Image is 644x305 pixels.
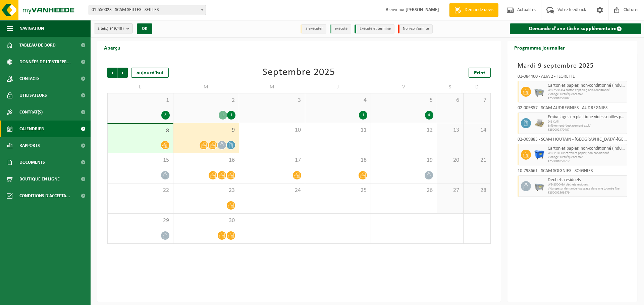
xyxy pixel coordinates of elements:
[440,187,460,194] span: 27
[19,187,70,204] span: Conditions d'accepta...
[437,81,464,93] td: S
[19,137,40,154] span: Rapports
[548,96,626,100] span: T250001850782
[374,97,433,104] span: 5
[440,127,460,134] span: 13
[548,155,626,159] span: Vidange sur fréquence fixe
[548,146,626,151] span: Carton et papier, non-conditionné (industriel)
[469,68,491,78] a: Print
[19,104,43,121] span: Contrat(s)
[111,127,170,135] span: 8
[19,37,56,54] span: Tableau de bord
[111,97,170,104] span: 1
[398,24,433,33] li: Non-conformité
[374,157,433,164] span: 19
[19,87,47,104] span: Utilisateurs
[548,177,626,183] span: Déchets résiduels
[548,151,626,155] span: WB-1100-HP carton et papier, non-conditionné
[534,118,544,128] img: LP-PA-00000-WDN-11
[467,127,487,134] span: 14
[467,187,487,194] span: 28
[309,97,368,104] span: 4
[309,187,368,194] span: 25
[440,97,460,104] span: 6
[243,127,302,134] span: 10
[440,157,460,164] span: 20
[219,111,227,120] div: 1
[97,41,127,54] h2: Aperçu
[243,157,302,164] span: 17
[548,159,626,163] span: T250001850517
[463,7,495,13] span: Demande devis
[111,187,170,194] span: 22
[548,124,626,128] span: Enlèvement (déplacement exclu)
[177,127,236,134] span: 9
[19,54,71,70] span: Données de l'entrepr...
[94,23,133,33] button: Site(s)(49/49)
[507,41,572,54] h2: Programme journalier
[518,61,628,71] h3: Mardi 9 septembre 2025
[548,88,626,92] span: WB-2500-GA carton et papier, non-conditionné
[3,290,112,305] iframe: chat widget
[107,68,117,78] span: Précédent
[534,181,544,191] img: WB-2500-GAL-GY-01
[449,3,498,17] a: Demande devis
[309,157,368,164] span: 18
[107,81,173,93] td: L
[467,157,487,164] span: 21
[19,70,40,87] span: Contacts
[518,137,628,144] div: 02-009883 - SCAM HOUTAIN - [GEOGRAPHIC_DATA]-[GEOGRAPHIC_DATA]
[301,24,326,33] li: à exécuter
[548,183,626,187] span: WB-2500-GA déchets résiduels
[406,7,439,12] strong: [PERSON_NAME]
[177,157,236,164] span: 16
[467,97,487,104] span: 7
[89,5,206,15] span: 01-550023 - SCAM SEILLES - SEILLES
[548,187,626,191] span: Vidange sur demande - passage dans une tournée fixe
[177,97,236,104] span: 2
[371,81,437,93] td: V
[510,23,642,34] a: Demande d'une tâche supplémentaire
[305,81,371,93] td: J
[474,70,485,76] span: Print
[111,217,170,224] span: 29
[19,154,45,171] span: Documents
[548,115,626,120] span: Emballages en plastique vides souillés par des substances dangereuses
[19,171,60,187] span: Boutique en ligne
[548,92,626,96] span: Vidange sur fréquence fixe
[111,157,170,164] span: 15
[89,5,206,15] span: 01-550023 - SCAM SEILLES - SEILLES
[464,81,490,93] td: D
[243,187,302,194] span: 24
[227,111,235,120] div: 1
[355,24,394,33] li: Exécuté et terminé
[518,74,628,81] div: 01-084460 - ALIA 2 - FLOREFFE
[518,106,628,112] div: 02-009857 - SCAM AUDREGNIES - AUDREGNIES
[161,111,170,120] div: 3
[243,97,302,104] span: 3
[118,68,128,78] span: Suivant
[548,120,626,124] span: DIS Colli
[374,127,433,134] span: 12
[239,81,305,93] td: M
[425,111,433,120] div: 4
[309,127,368,134] span: 11
[359,111,367,120] div: 1
[548,191,626,195] span: T250002568979
[19,121,44,137] span: Calendrier
[548,128,626,132] span: T250002470487
[19,20,44,37] span: Navigation
[534,150,544,160] img: WB-1100-HPE-BE-01
[177,217,236,224] span: 30
[330,24,351,33] li: exécuté
[110,26,124,31] count: (49/49)
[177,187,236,194] span: 23
[534,87,544,97] img: WB-2500-GAL-GY-01
[374,187,433,194] span: 26
[131,68,169,78] div: aujourd'hui
[518,169,628,175] div: 10-798661 - SCAM SOIGNIES - SOIGNIES
[173,81,239,93] td: M
[263,68,335,78] div: Septembre 2025
[137,23,152,34] button: OK
[98,24,124,34] span: Site(s)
